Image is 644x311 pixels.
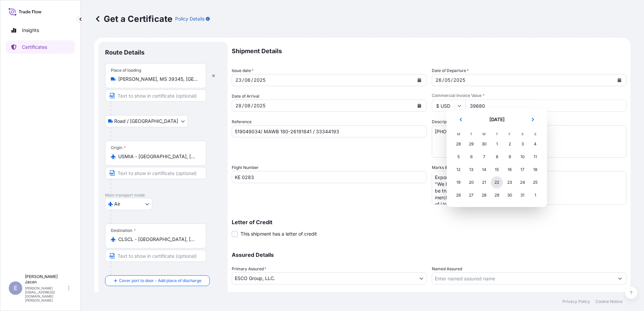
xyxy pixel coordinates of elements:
th: W [478,130,490,138]
div: Saturday 24 May 2025 [516,176,528,188]
div: Wednesday 14 May 2025 [478,164,490,176]
table: May 2025 [452,130,542,202]
th: T [490,130,503,138]
div: Wednesday 7 May 2025 [478,151,490,163]
div: Tuesday 6 May 2025 [465,151,477,163]
th: F [503,130,516,138]
div: Saturday 10 May 2025 [516,151,528,163]
th: S [516,130,529,138]
div: Friday 23 May 2025 [504,176,516,188]
div: Thursday 8 May 2025 [491,151,503,163]
div: Monday 19 May 2025 [452,176,464,188]
div: Monday 5 May 2025 [452,151,464,163]
div: Wednesday 21 May 2025 [478,176,490,188]
section: Calendar [447,109,547,207]
div: May 2025 [452,114,542,202]
div: Thursday 15 May 2025 [491,164,503,176]
div: Tuesday 27 May 2025 [465,189,477,201]
div: Wednesday 30 April 2025 [478,138,490,150]
div: Sunday 1 June 2025 [529,189,541,201]
div: Monday 12 May 2025 [452,164,464,176]
div: Thursday 1 May 2025 [491,138,503,150]
th: S [529,130,542,138]
div: Sunday 25 May 2025 [529,176,541,188]
p: Policy Details [175,15,204,22]
div: Saturday 3 May 2025 [516,138,528,150]
div: Tuesday 20 May 2025 [465,176,477,188]
div: Saturday 31 May 2025 [516,189,528,201]
div: Wednesday 28 May 2025 [478,189,490,201]
p: Get a Certificate [94,13,172,24]
div: Monday 28 April 2025 [452,138,464,150]
div: Friday 9 May 2025 [504,151,516,163]
div: Sunday 11 May 2025 [529,151,541,163]
th: T [465,130,478,138]
div: Thursday 22 May 2025 [491,176,503,188]
th: M [452,130,465,138]
div: Friday 16 May 2025 [504,164,516,176]
div: Tuesday 13 May 2025 [465,164,477,176]
div: Friday 30 May 2025 [504,189,516,201]
button: Previous [453,114,468,125]
div: Tuesday 29 April 2025 [465,138,477,150]
div: Saturday 17 May 2025 [516,164,528,176]
button: Next [525,114,540,125]
div: Monday 26 May 2025 selected [452,189,464,201]
div: Sunday 4 May 2025 [529,138,541,150]
h2: [DATE] [472,116,521,123]
div: Sunday 18 May 2025 [529,164,541,176]
div: Thursday 29 May 2025 [491,189,503,201]
div: Friday 2 May 2025 [504,138,516,150]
